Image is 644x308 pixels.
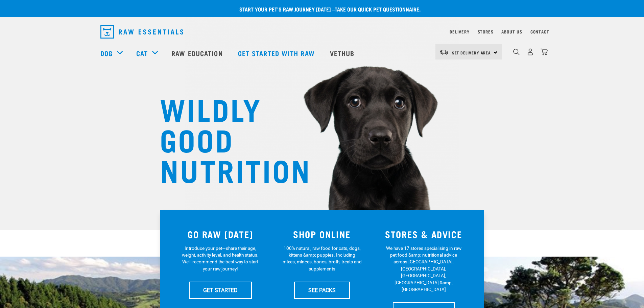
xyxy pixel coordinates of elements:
[478,30,494,33] a: Stores
[450,30,469,33] a: Delivery
[282,245,362,273] p: 100% natural, raw food for cats, dogs, kittens &amp; puppies. Including mixes, minces, bones, bro...
[323,40,363,67] a: Vethub
[95,22,549,41] nav: dropdown navigation
[513,49,520,55] img: home-icon-1@2x.png
[335,7,421,10] a: take our quick pet questionnaire.
[174,229,267,239] h3: GO RAW [DATE]
[439,49,449,55] img: van-moving.png
[231,40,323,67] a: Get started with Raw
[541,48,548,55] img: home-icon@2x.png
[136,48,148,58] a: Cat
[165,40,231,67] a: Raw Education
[100,48,113,58] a: Dog
[530,30,549,33] a: Contact
[384,245,463,293] p: We have 17 stores specialising in raw pet food &amp; nutritional advice across [GEOGRAPHIC_DATA],...
[181,245,260,273] p: Introduce your pet—share their age, weight, activity level, and health status. We'll recommend th...
[377,229,471,239] h3: STORES & ADVICE
[452,51,491,54] span: Set Delivery Area
[527,48,534,55] img: user.png
[294,282,350,299] a: SEE PACKS
[501,30,522,33] a: About Us
[160,93,295,184] h1: WILDLY GOOD NUTRITION
[100,25,183,39] img: Raw Essentials Logo
[275,229,369,239] h3: SHOP ONLINE
[189,282,252,299] a: GET STARTED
